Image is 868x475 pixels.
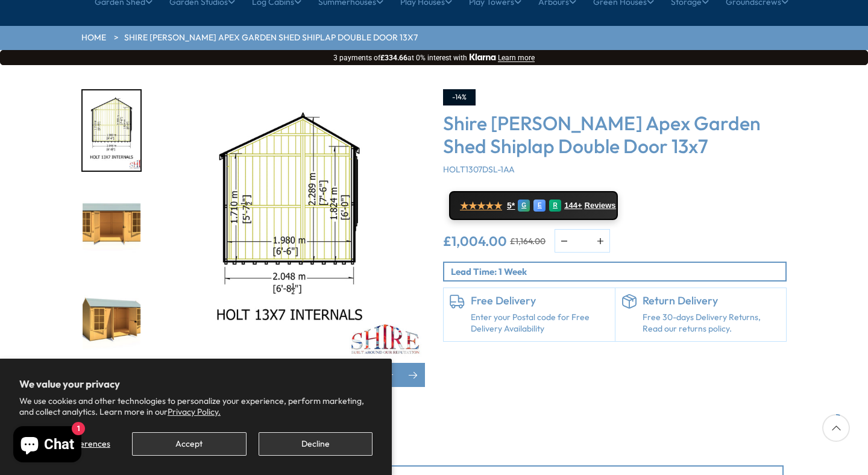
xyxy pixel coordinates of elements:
[83,185,140,265] img: Holt13x7000open_64043cb7-3bc8-4818-aec2-971d26331905_200x200.jpg
[471,294,609,307] h6: Free Delivery
[132,432,246,456] button: Accept
[510,237,546,245] del: £1,164.00
[81,32,106,44] a: HOME
[154,89,425,360] img: Shire Holt Apex Garden Shed Shiplap Double Door 13x7 - Best Shed
[168,406,221,417] a: Privacy Policy.
[83,279,140,359] img: Holt13x7030open_4f0c1220-b287-4c98-82bd-b75154a688dc_200x200.jpg
[10,426,85,465] inbox-online-store-chat: Shopify online store chat
[443,89,476,105] div: -14%
[443,112,787,158] h3: Shire [PERSON_NAME] Apex Garden Shed Shiplap Double Door 13x7
[518,200,530,212] div: G
[643,312,781,335] p: Free 30-days Delivery Returns, Read our returns policy.
[443,234,507,248] ins: £1,004.00
[471,312,609,335] a: Enter your Postal code for Free Delivery Availability
[124,32,418,44] a: Shire [PERSON_NAME] Apex Garden Shed Shiplap Double Door 13x7
[19,395,373,417] p: We use cookies and other technologies to personalize your experience, perform marketing, and coll...
[401,363,425,387] div: Next slide
[19,378,373,390] h2: We value your privacy
[585,201,616,210] span: Reviews
[533,200,546,212] div: E
[83,90,140,171] img: Holt13x7INTERNALS_ba6e83c4-4859-47bd-9945-3c02dcce128d_200x200.jpg
[443,164,515,175] span: HOLT1307DSL-1AA
[643,294,781,307] h6: Return Delivery
[259,432,373,456] button: Decline
[460,200,502,212] span: ★★★★★
[81,184,142,266] div: 5 / 7
[449,191,618,220] a: ★★★★★ 5* G E R 144+ Reviews
[564,201,582,210] span: 144+
[451,265,785,278] p: Lead Time: 1 Week
[154,89,425,387] div: 4 / 7
[81,278,142,360] div: 6 / 7
[81,89,142,172] div: 4 / 7
[549,200,561,212] div: R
